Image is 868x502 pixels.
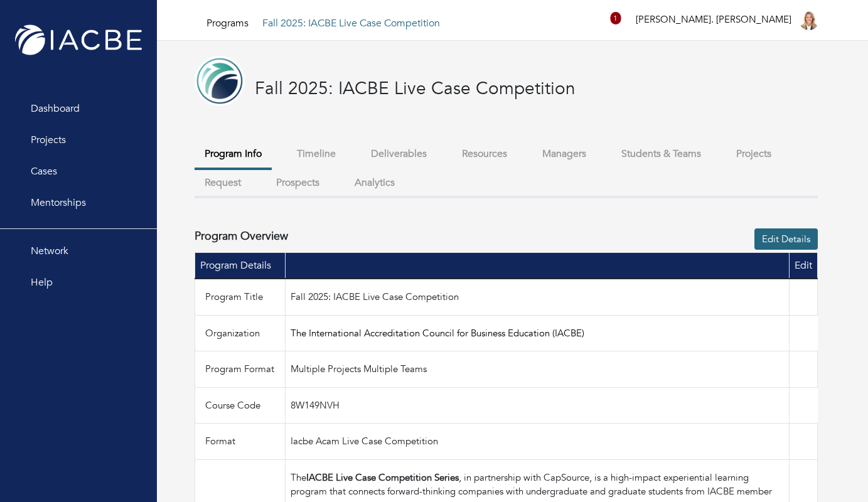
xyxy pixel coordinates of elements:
[285,279,789,315] td: Fall 2025: IACBE Live Case Competition
[754,228,818,250] a: Edit Details
[287,141,346,168] button: Timeline
[291,327,584,339] a: The International Accreditation Council for Business Education (IACBE)
[3,96,154,121] a: Dashboard
[195,253,286,279] th: Program Details
[31,164,57,178] span: Cases
[799,10,819,30] img: Square%20close.jpg
[611,141,711,168] button: Students & Teams
[532,141,596,168] button: Managers
[636,13,791,26] span: [PERSON_NAME]. [PERSON_NAME]
[206,16,249,30] a: Programs
[285,424,789,460] td: Iacbe Acam Live Case Competition
[3,190,154,215] a: Mentorships
[195,424,286,460] td: Format
[726,141,781,168] button: Projects
[195,141,272,170] button: Program Info
[630,13,830,26] a: [PERSON_NAME]. [PERSON_NAME]
[789,253,817,279] th: Edit
[285,387,789,424] td: 8W149NVH
[31,275,53,289] span: Help
[195,169,251,196] button: Request
[361,141,437,168] button: Deliverables
[306,471,459,484] strong: IACBE Live Case Competition Series
[195,387,286,424] td: Course Code
[255,78,576,100] h3: Fall 2025: IACBE Live Case Competition
[345,169,405,196] button: Analytics
[31,133,66,147] span: Projects
[13,22,144,58] img: IACBE_logo.png
[452,141,517,168] button: Resources
[3,270,154,295] a: Help
[206,18,440,29] h5: Fall 2025: IACBE Live Case Competition
[610,12,621,24] span: 1
[195,315,286,351] td: Organization
[3,159,154,184] a: Cases
[616,13,620,28] a: 1
[195,230,288,243] h4: Program Overview
[195,351,286,388] td: Program Format
[31,196,86,210] span: Mentorships
[285,351,789,388] td: Multiple Projects Multiple Teams
[195,56,245,106] img: IACBE%20Page%20Photo.png
[3,238,154,264] a: Network
[195,279,286,315] td: Program Title
[31,102,80,115] span: Dashboard
[266,169,330,196] button: Prospects
[3,127,154,152] a: Projects
[31,244,68,258] span: Network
